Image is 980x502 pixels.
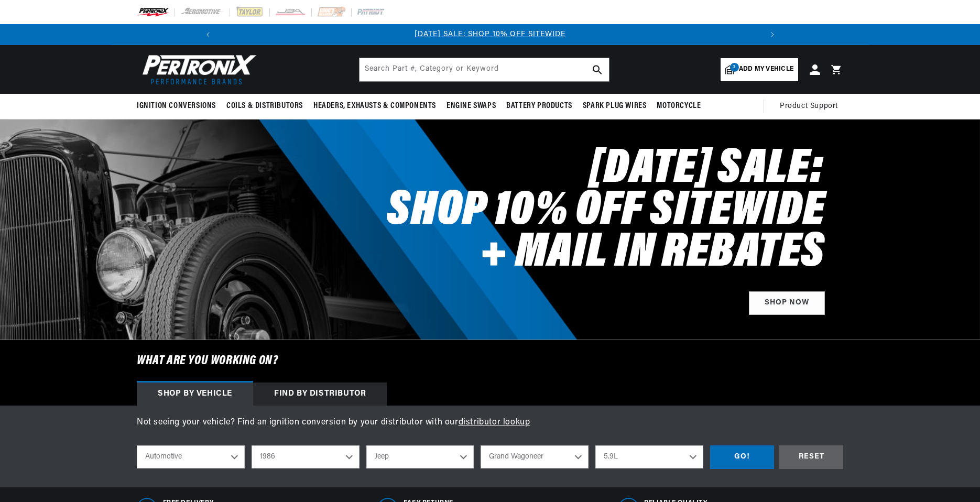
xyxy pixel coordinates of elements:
[583,101,647,112] span: Spark Plug Wires
[252,445,360,468] select: Year
[198,24,219,45] button: Translation missing: en.sections.announcements.previous_announcement
[762,24,783,45] button: Translation missing: en.sections.announcements.next_announcement
[377,149,825,275] h2: [DATE] SALE: SHOP 10% OFF SITEWIDE + MAIL IN REBATES
[749,291,825,315] a: Shop Now
[739,64,793,74] span: Add my vehicle
[313,101,436,112] span: Headers, Exhausts & Components
[308,94,441,118] summary: Headers, Exhausts & Components
[586,58,609,81] button: search button
[779,445,843,469] div: RESET
[595,445,703,468] select: Engine
[137,416,843,430] p: Not seeing your vehicle? Find an ignition conversion by your distributor with our
[578,94,652,118] summary: Spark Plug Wires
[221,94,308,118] summary: Coils & Distributors
[137,101,216,112] span: Ignition Conversions
[721,58,798,81] a: 3Add my vehicle
[137,94,221,118] summary: Ignition Conversions
[710,445,774,469] div: GO!
[226,101,303,112] span: Coils & Distributors
[137,51,257,88] img: Pertronix
[459,418,530,427] a: distributor lookup
[366,445,474,468] select: Make
[219,29,762,40] div: Announcement
[730,63,739,72] span: 3
[481,445,589,468] select: Model
[111,24,869,45] slideshow-component: Translation missing: en.sections.announcements.announcement_bar
[111,340,869,382] h6: What are you working on?
[447,101,496,112] span: Engine Swaps
[137,383,253,406] div: Shop by vehicle
[506,101,572,112] span: Battery Products
[651,94,706,118] summary: Motorcycle
[137,445,245,468] select: Ride Type
[360,58,609,81] input: Search Part #, Category or Keyword
[780,94,843,119] summary: Product Support
[501,94,578,118] summary: Battery Products
[657,101,701,112] span: Motorcycle
[219,29,762,40] div: 1 of 3
[415,30,565,38] a: [DATE] SALE: SHOP 10% OFF SITEWIDE
[441,94,501,118] summary: Engine Swaps
[253,383,387,406] div: Find by Distributor
[780,101,838,112] span: Product Support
